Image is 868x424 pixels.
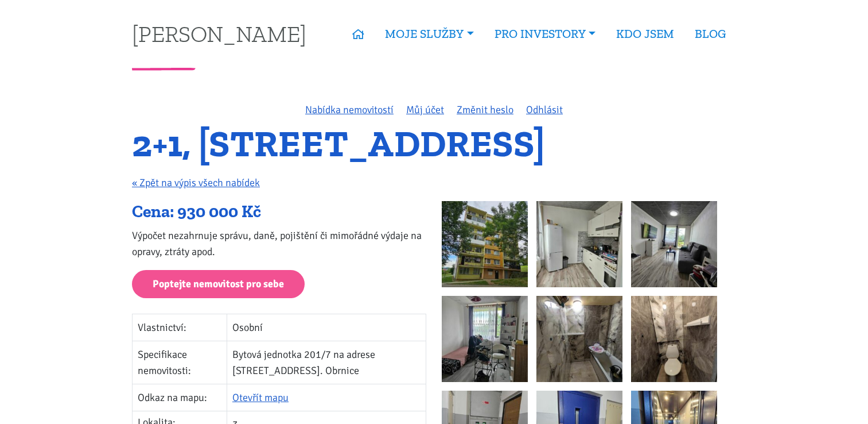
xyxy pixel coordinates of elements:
p: Výpočet nezahrnuje správu, daně, pojištění či mimořádné výdaje na opravy, ztráty apod. [132,228,426,260]
a: Můj účet [406,103,444,116]
a: Poptejte nemovitost pro sebe [132,270,305,298]
td: Odkaz na mapu: [133,384,227,411]
a: « Zpět na výpis všech nabídek [132,176,260,189]
td: Osobní [227,314,426,341]
a: BLOG [684,21,736,47]
a: KDO JSEM [606,21,684,47]
td: Specifikace nemovitosti: [133,341,227,384]
td: Vlastnictví: [133,314,227,341]
td: Bytová jednotka 201/7 na adrese [STREET_ADDRESS]. Obrnice [227,341,426,384]
a: [PERSON_NAME] [132,22,306,45]
h1: 2+1, [STREET_ADDRESS] [132,128,736,160]
a: Odhlásit [526,103,563,116]
a: Otevřít mapu [232,391,289,404]
a: PRO INVESTORY [484,21,606,47]
a: Změnit heslo [457,103,513,116]
div: Cena: 930 000 Kč [132,201,426,223]
a: MOJE SLUŽBY [375,21,484,47]
a: Nabídka nemovitostí [305,103,394,116]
